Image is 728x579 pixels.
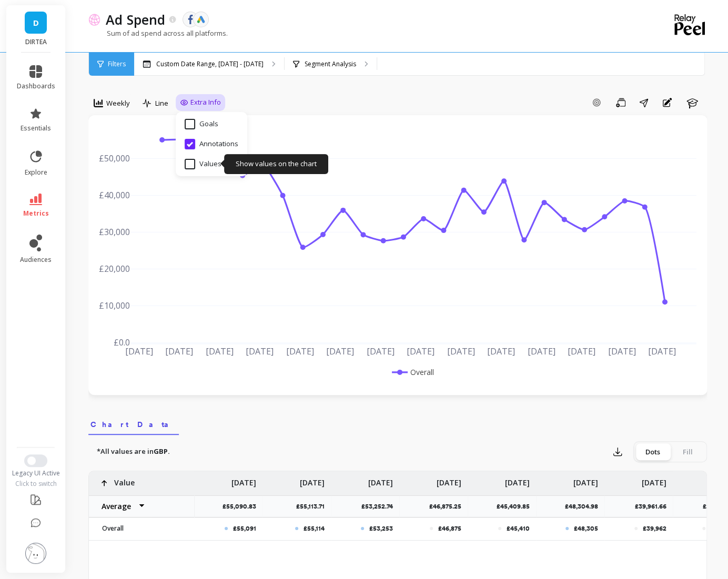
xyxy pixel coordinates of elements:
[642,471,666,488] p: [DATE]
[223,502,262,511] p: £55,090.83
[361,502,399,511] p: £53,252.74
[6,469,66,478] div: Legacy UI Active
[507,524,530,533] p: £45,410
[106,98,130,108] span: Weekly
[114,471,135,488] p: Value
[296,502,331,511] p: £55,113.71
[17,38,55,46] p: DIRTEA
[155,98,168,108] span: Line
[97,446,170,457] p: *All values are in
[368,471,393,488] p: [DATE]
[154,446,170,456] strong: GBP.
[369,524,393,533] p: £53,253
[573,471,598,488] p: [DATE]
[190,97,221,108] span: Extra Info
[186,15,195,24] img: api.fb.svg
[156,60,264,68] p: Custom Date Range, [DATE] - [DATE]
[88,13,100,25] img: header icon
[505,471,530,488] p: [DATE]
[233,524,256,533] p: £55,091
[231,471,256,488] p: [DATE]
[25,543,46,564] img: profile picture
[90,419,177,430] span: Chart Data
[429,502,468,511] p: £46,875.25
[88,28,228,38] p: Sum of ad spend across all platforms.
[438,524,461,533] p: £46,875
[300,471,325,488] p: [DATE]
[497,502,536,511] p: £45,409.85
[88,411,707,435] nav: Tabs
[108,60,126,68] span: Filters
[574,524,598,533] p: £48,305
[25,168,47,177] span: explore
[196,15,206,24] img: api.google.svg
[565,502,604,511] p: £48,304.98
[21,124,51,133] span: essentials
[670,443,705,460] div: Fill
[17,82,55,90] span: dashboards
[23,209,49,218] span: metrics
[20,256,52,264] span: audiences
[106,11,165,28] p: Ad Spend
[6,480,66,488] div: Click to switch
[96,524,188,533] p: Overall
[643,524,666,533] p: £39,962
[635,443,670,460] div: Dots
[304,524,325,533] p: £55,114
[437,471,461,488] p: [DATE]
[24,454,47,467] button: Switch to New UI
[33,17,39,29] span: D
[635,502,673,511] p: £39,961.66
[305,60,356,68] p: Segment Analysis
